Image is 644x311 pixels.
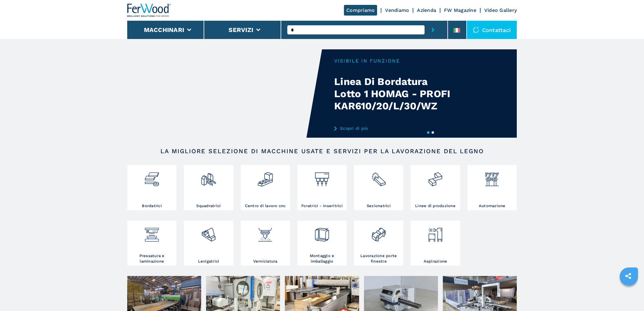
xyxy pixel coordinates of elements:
a: Vendiamo [385,7,409,13]
a: Bordatrici [127,165,177,210]
a: Squadratrici [184,165,233,210]
h3: Lavorazione porte finestre [355,253,402,264]
h3: Linee di produzione [415,203,456,209]
img: verniciatura_1.png [257,222,273,243]
h3: Sezionatrici [367,203,391,209]
a: sharethis [621,268,636,284]
img: centro_di_lavoro_cnc_2.png [257,167,273,187]
a: Linee di produzione [411,165,460,210]
a: Sezionatrici [354,165,403,210]
a: Pressatura e laminazione [127,221,177,266]
a: Azienda [417,7,436,13]
a: Lavorazione porte finestre [354,221,403,266]
button: submit-button [425,21,441,39]
img: montaggio_imballaggio_2.png [314,222,330,243]
img: Ferwood [127,4,171,17]
a: Scopri di più [334,126,453,131]
h3: Bordatrici [142,203,162,209]
h3: Centro di lavoro cnc [245,203,286,209]
img: sezionatrici_2.png [371,167,387,187]
img: foratrici_inseritrici_2.png [314,167,330,187]
img: pressa-strettoia.png [144,222,160,243]
a: Aspirazione [411,221,460,266]
div: Contattaci [467,21,517,39]
a: Verniciatura [241,221,290,266]
a: FW Magazine [444,7,476,13]
img: aspirazione_1.png [427,222,443,243]
h2: LA MIGLIORE SELEZIONE DI MACCHINE USATE E SERVIZI PER LA LAVORAZIONE DEL LEGNO [147,147,497,155]
h3: Squadratrici [196,203,221,209]
h3: Levigatrici [198,259,219,264]
img: levigatrici_2.png [201,222,217,243]
a: Montaggio e imballaggio [297,221,347,266]
img: bordatrici_1.png [144,167,160,187]
a: Compriamo [344,5,377,16]
img: automazione.png [484,167,500,187]
a: Centro di lavoro cnc [241,165,290,210]
img: squadratrici_2.png [201,167,217,187]
button: 2 [432,131,434,134]
video: Your browser does not support the video tag. [127,49,322,138]
h3: Foratrici - inseritrici [301,203,343,209]
img: linee_di_produzione_2.png [427,167,443,187]
img: lavorazione_porte_finestre_2.png [371,222,387,243]
h3: Montaggio e imballaggio [299,253,345,264]
a: Automazione [467,165,517,210]
button: 1 [427,131,429,134]
h3: Pressatura e laminazione [129,253,175,264]
a: Foratrici - inseritrici [297,165,347,210]
a: Levigatrici [184,221,233,266]
h3: Aspirazione [424,259,447,264]
h3: Automazione [479,203,506,209]
a: Video Gallery [484,7,517,13]
img: Contattaci [473,27,479,33]
button: Macchinari [144,26,184,34]
button: Servizi [229,26,253,34]
h3: Verniciatura [253,259,278,264]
